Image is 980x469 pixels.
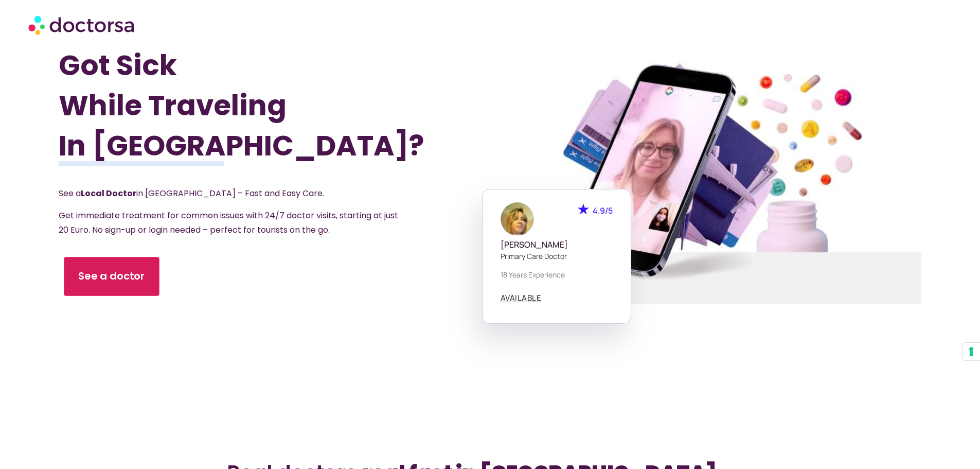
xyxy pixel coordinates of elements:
[59,187,324,199] span: See a in [GEOGRAPHIC_DATA] – Fast and Easy Care.
[59,210,398,236] span: Get immediate treatment for common issues with 24/7 doctor visits, starting at just 20 Euro. No s...
[501,251,613,262] p: Primary care doctor
[593,205,613,216] span: 4.9/5
[78,269,145,284] span: See a doctor
[64,257,159,296] a: See a doctor
[501,294,542,302] a: AVAILABLE
[501,269,613,280] p: 18 years experience
[59,45,425,166] h1: Got Sick While Traveling In [GEOGRAPHIC_DATA]?
[81,187,136,199] strong: Local Doctor
[963,343,980,360] button: Your consent preferences for tracking technologies
[202,421,778,435] iframe: Customer reviews powered by Trustpilot
[501,240,613,250] h5: [PERSON_NAME]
